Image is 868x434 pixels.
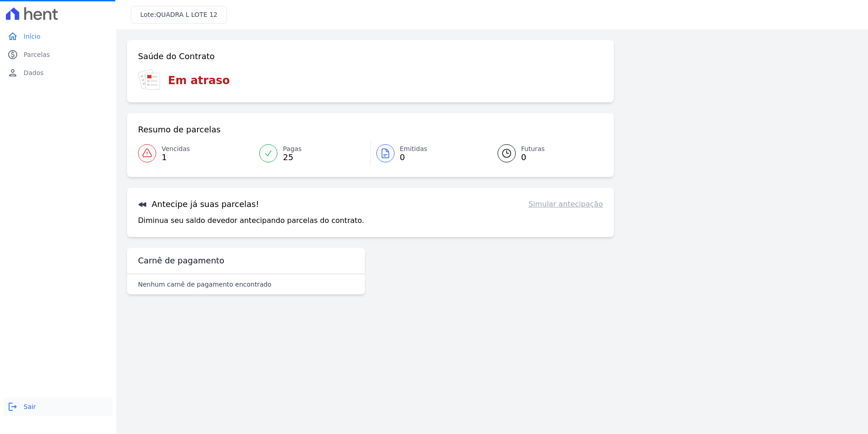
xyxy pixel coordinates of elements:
h3: Antecipe já suas parcelas! [138,199,259,210]
span: 0 [521,154,545,161]
a: Simular antecipação [528,199,603,210]
i: person [7,67,18,78]
span: Emitidas [400,144,428,154]
span: Pagas [283,144,301,154]
a: Futuras 0 [487,141,603,166]
a: Vencidas 1 [138,141,254,166]
a: logoutSair [4,398,113,416]
p: Nenhum carnê de pagamento encontrado [138,280,271,289]
span: Vencidas [162,144,190,154]
span: Parcelas [24,50,50,59]
a: Emitidas 0 [371,141,487,166]
a: paidParcelas [4,45,113,64]
h3: Lote: [140,10,217,20]
span: Futuras [521,144,545,154]
span: Dados [24,68,44,77]
a: homeInício [4,27,113,45]
h3: Em atraso [168,72,230,89]
span: 0 [400,154,428,161]
h3: Saúde do Contrato [138,51,215,62]
i: logout [7,401,18,412]
span: 1 [162,154,190,161]
span: 25 [283,154,301,161]
a: personDados [4,64,113,82]
span: QUADRA L LOTE 12 [156,11,217,18]
h3: Carnê de pagamento [138,255,224,266]
span: Sair [24,402,36,411]
i: home [7,31,18,42]
p: Diminua seu saldo devedor antecipando parcelas do contrato. [138,215,364,226]
span: Início [24,32,40,41]
i: paid [7,49,18,60]
h3: Resumo de parcelas [138,124,221,135]
a: Pagas 25 [254,141,370,166]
